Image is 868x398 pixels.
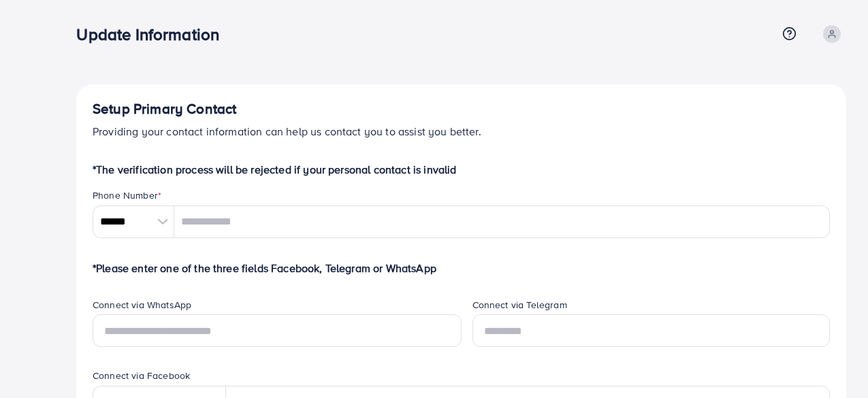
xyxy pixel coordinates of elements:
[93,123,830,139] p: Providing your contact information can help us contact you to assist you better.
[93,161,830,178] p: *The verification process will be rejected if your personal contact is invalid
[93,369,190,382] label: Connect via Facebook
[93,101,830,118] h4: Setup Primary Contact
[93,298,191,312] label: Connect via WhatsApp
[93,260,830,276] p: *Please enter one of the three fields Facebook, Telegram or WhatsApp
[472,298,567,312] label: Connect via Telegram
[93,188,161,202] label: Phone Number
[76,24,230,44] h3: Update Information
